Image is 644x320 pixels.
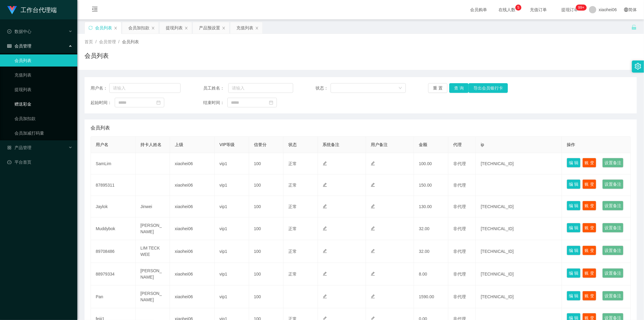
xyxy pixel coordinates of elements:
button: 设置备注 [602,268,623,278]
div: 会员加扣款 [128,22,149,34]
td: vip1 [215,153,249,175]
sup: 5 [515,5,521,11]
i: 图标: close [114,26,117,30]
span: 非代理 [453,226,466,231]
button: 编 辑 [567,201,581,211]
button: 账 变 [582,268,596,278]
i: 图标: edit [371,204,375,208]
button: 编 辑 [567,291,581,301]
td: 100 [249,240,284,263]
span: 会员列表 [91,124,110,132]
button: 编 辑 [567,158,581,168]
span: 用户名 [96,142,108,147]
td: 1590.00 [414,286,448,308]
span: 结束时间： [203,100,227,106]
button: 账 变 [582,246,596,255]
span: 操作 [567,142,575,147]
td: [TECHNICAL_ID] [476,286,562,308]
button: 账 变 [582,291,596,301]
i: 图标: menu-fold [85,0,105,20]
i: 图标: close [184,26,188,30]
button: 账 变 [582,223,596,233]
button: 编 辑 [567,268,581,278]
td: vip1 [215,240,249,263]
td: 130.00 [414,196,448,217]
span: 正常 [288,183,297,188]
td: SamLim [91,153,136,175]
span: 非代理 [453,272,466,276]
span: 非代理 [453,183,466,188]
span: 产品管理 [7,145,31,150]
td: vip1 [215,175,249,196]
td: Pan [91,286,136,308]
td: 89708486 [91,240,136,263]
i: 图标: edit [323,249,327,253]
a: 提现列表 [14,83,72,96]
td: Jinwei [136,196,170,217]
i: 图标: edit [323,294,327,299]
i: 图标: edit [371,272,375,276]
sup: 1103 [576,5,587,11]
td: [TECHNICAL_ID] [476,153,562,175]
button: 编 辑 [567,179,581,189]
span: 金额 [419,142,427,147]
i: 图标: sync [88,26,93,30]
button: 账 变 [582,179,596,189]
i: 图标: edit [371,161,375,165]
td: 8.00 [414,263,448,286]
button: 编 辑 [567,246,581,255]
span: 首页 [85,39,93,44]
a: 会员加减打码量 [14,127,72,139]
td: 100 [249,175,284,196]
span: / [118,39,120,44]
i: 图标: close [255,26,259,30]
button: 设置备注 [602,158,623,168]
td: 87895311 [91,175,136,196]
td: vip1 [215,196,249,217]
button: 账 变 [582,158,596,168]
button: 重 置 [428,83,447,93]
h1: 会员列表 [85,51,109,60]
button: 设置备注 [602,291,623,301]
span: 会员列表 [122,39,139,44]
span: 状态 [288,142,297,147]
td: [TECHNICAL_ID] [476,263,562,286]
button: 查 询 [449,83,469,93]
a: 赠送彩金 [14,98,72,110]
button: 设置备注 [602,223,623,233]
td: xiaohei06 [170,263,215,286]
span: 员工姓名： [203,85,228,91]
i: 图标: edit [323,204,327,208]
td: Jaylok [91,196,136,217]
button: 设置备注 [602,201,623,211]
i: 图标: unlock [631,24,637,30]
span: 非代理 [453,249,466,254]
td: [PERSON_NAME] [136,263,170,286]
td: Muddybok [91,217,136,240]
i: 图标: table [7,44,11,48]
td: 32.00 [414,217,448,240]
i: 图标: calendar [156,100,161,105]
div: 产品预设置 [199,22,220,34]
span: 正常 [288,249,297,254]
td: vip1 [215,217,249,240]
span: 持卡人姓名 [140,142,162,147]
i: 图标: edit [371,249,375,253]
div: 充值列表 [236,22,253,34]
div: 会员列表 [95,22,112,34]
button: 编 辑 [567,223,581,233]
i: 图标: down [399,86,402,90]
a: 会员加扣款 [14,113,72,125]
a: 会员列表 [14,54,72,67]
span: 起始时间： [91,100,115,106]
button: 账 变 [582,201,596,211]
td: vip1 [215,263,249,286]
td: [PERSON_NAME] [136,217,170,240]
i: 图标: edit [323,161,327,165]
td: vip1 [215,286,249,308]
td: 100 [249,263,284,286]
div: 提现列表 [166,22,183,34]
td: [TECHNICAL_ID] [476,196,562,217]
span: 充值订单 [527,8,550,12]
span: 会员管理 [7,44,31,48]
